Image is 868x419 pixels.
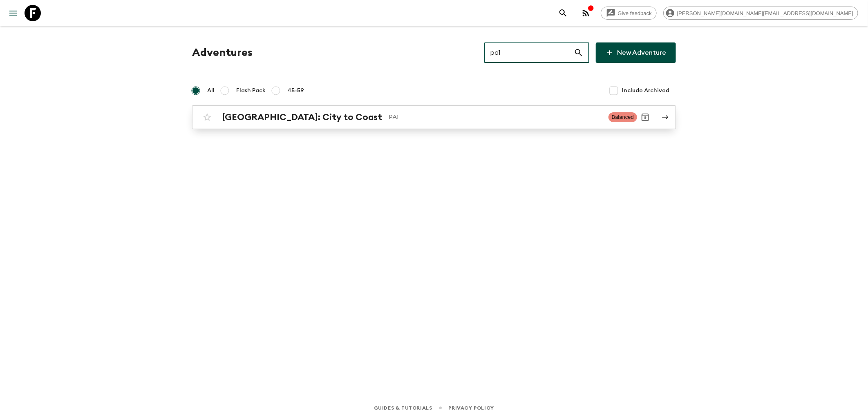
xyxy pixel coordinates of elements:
h1: Adventures [192,45,253,61]
button: Archive [637,109,653,125]
span: Balanced [608,112,637,122]
a: [GEOGRAPHIC_DATA]: City to CoastPA1BalancedArchive [192,105,676,129]
div: [PERSON_NAME][DOMAIN_NAME][EMAIL_ADDRESS][DOMAIN_NAME] [663,7,858,20]
a: Privacy Policy [449,403,494,412]
span: Flash Pack [236,87,266,95]
span: Give feedback [613,10,656,16]
a: Give feedback [601,7,657,20]
a: Guides & Tutorials [374,403,432,412]
button: menu [5,5,21,21]
h2: [GEOGRAPHIC_DATA]: City to Coast [222,112,382,123]
p: PA1 [389,112,602,122]
a: New Adventure [596,42,676,63]
input: e.g. AR1, Argentina [484,41,574,64]
span: [PERSON_NAME][DOMAIN_NAME][EMAIL_ADDRESS][DOMAIN_NAME] [673,10,858,16]
span: 45-59 [287,87,304,95]
span: All [207,87,215,95]
button: search adventures [555,5,571,21]
span: Include Archived [622,87,669,95]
